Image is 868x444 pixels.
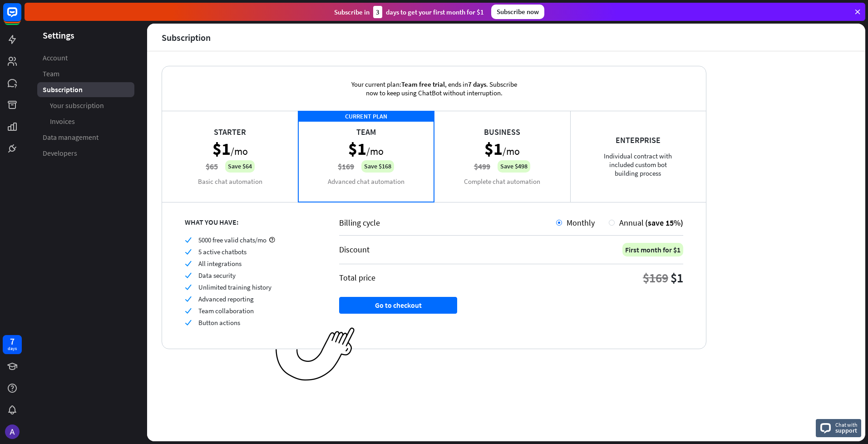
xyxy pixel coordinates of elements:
[37,50,134,65] a: Account
[10,337,15,345] div: 7
[43,133,99,142] span: Data management
[198,259,242,268] span: All integrations
[43,148,77,158] span: Developers
[43,85,83,94] span: Subscription
[198,318,240,327] span: Button actions
[50,117,75,126] span: Invoices
[37,98,134,113] a: Your subscription
[198,283,271,291] span: Unlimited training history
[373,6,382,18] div: 3
[185,319,192,326] i: check
[37,146,134,161] a: Developers
[198,295,254,303] span: Advanced reporting
[339,244,370,255] div: Discount
[43,53,68,63] span: Account
[50,101,104,110] span: Your subscription
[37,66,134,81] a: Team
[468,80,486,89] span: 7 days
[185,272,192,279] i: check
[198,306,254,315] span: Team collaboration
[645,217,683,228] span: (save 15%)
[835,426,858,434] span: support
[619,217,644,228] span: Annual
[835,420,858,429] span: Chat with
[198,236,266,244] span: 5000 free valid chats/mo
[25,29,147,41] header: Settings
[198,271,236,280] span: Data security
[185,307,192,314] i: check
[8,345,17,352] div: days
[185,260,192,267] i: check
[185,284,192,291] i: check
[339,217,556,228] div: Billing cycle
[185,237,192,243] i: check
[43,69,59,79] span: Team
[643,270,668,286] div: $169
[162,32,211,43] div: Subscription
[336,66,532,111] div: Your current plan: , ends in . Subscribe now to keep using ChatBot without interruption.
[671,270,683,286] div: $1
[622,243,683,257] div: First month for $1
[37,114,134,129] a: Invoices
[185,248,192,255] i: check
[276,327,355,381] img: ec979a0a656117aaf919.png
[339,272,375,283] div: Total price
[401,80,445,89] span: Team free trial
[3,335,22,354] a: 7 days
[334,6,484,18] div: Subscribe in days to get your first month for $1
[198,247,247,256] span: 5 active chatbots
[339,297,457,314] button: Go to checkout
[185,296,192,302] i: check
[7,4,35,31] button: Open LiveChat chat widget
[491,5,544,19] div: Subscribe now
[567,217,595,228] span: Monthly
[185,217,316,227] div: WHAT YOU HAVE:
[37,130,134,145] a: Data management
